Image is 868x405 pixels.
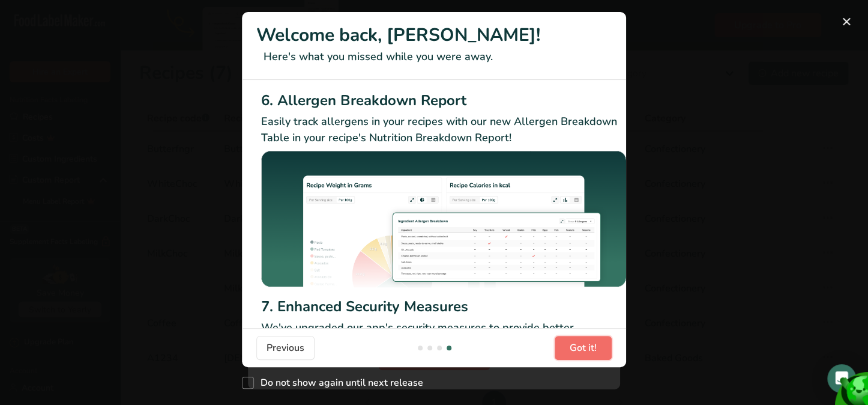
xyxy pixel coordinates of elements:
[261,320,626,385] p: We've upgraded our app's security measures to provide better protection for your account. For opt...
[267,341,304,355] span: Previous
[256,336,315,360] button: Previous
[261,296,626,317] h2: 7. Enhanced Security Measures
[254,377,423,389] span: Do not show again until next release
[827,364,856,393] div: Open Intercom Messenger
[555,336,612,360] button: Got it!
[570,341,597,355] span: Got it!
[261,114,626,146] p: Easily track allergens in your recipes with our new Allergen Breakdown Table in your recipe's Nut...
[256,49,612,65] p: Here's what you missed while you were away.
[261,90,626,111] h2: 6. Allergen Breakdown Report
[256,22,612,49] h1: Welcome back, [PERSON_NAME]!
[261,151,626,291] img: Allergen Breakdown Report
